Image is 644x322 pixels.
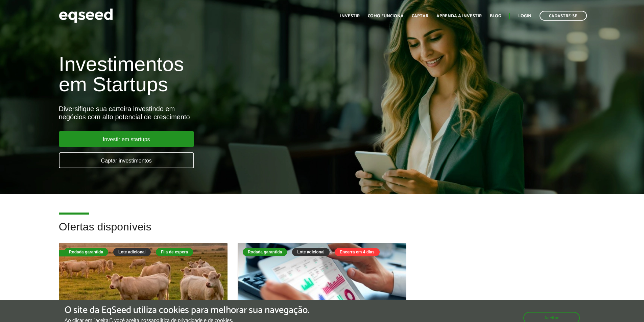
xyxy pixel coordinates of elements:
[59,131,194,147] a: Investir em startups
[64,248,108,256] div: Rodada garantida
[340,14,360,18] a: Investir
[540,11,587,21] a: Cadastre-se
[59,54,371,95] h1: Investimentos em Startups
[65,305,309,316] h5: O site da EqSeed utiliza cookies para melhorar sua navegação.
[368,14,404,18] a: Como funciona
[436,14,482,18] a: Aprenda a investir
[156,248,193,256] div: Fila de espera
[518,14,531,18] a: Login
[412,14,428,18] a: Captar
[292,248,330,256] div: Lote adicional
[113,248,151,256] div: Lote adicional
[59,7,113,25] img: EqSeed
[490,14,501,18] a: Blog
[243,248,287,256] div: Rodada garantida
[59,221,586,243] h2: Ofertas disponíveis
[59,152,194,168] a: Captar investimentos
[59,250,97,256] div: Fila de espera
[335,248,380,256] div: Encerra em 4 dias
[59,105,371,121] div: Diversifique sua carteira investindo em negócios com alto potencial de crescimento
